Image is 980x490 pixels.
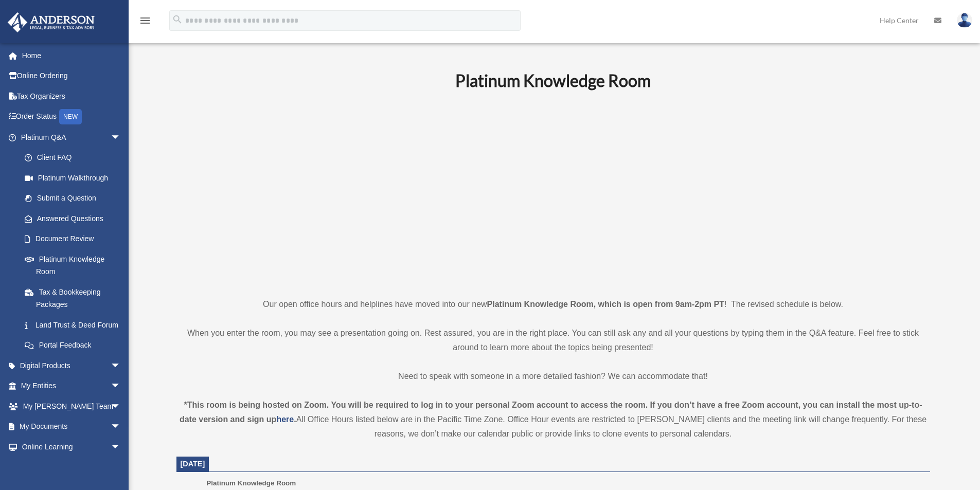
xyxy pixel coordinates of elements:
span: arrow_drop_down [111,376,131,397]
a: Platinum Walkthrough [14,168,136,188]
div: NEW [59,109,82,124]
a: Tax Organizers [7,86,136,106]
span: Platinum Knowledge Room [206,479,296,487]
a: Online Learningarrow_drop_down [7,437,136,457]
a: Submit a Question [14,188,136,209]
a: Portal Feedback [14,335,136,356]
a: Client FAQ [14,148,136,168]
a: Home [7,45,136,66]
a: Digital Productsarrow_drop_down [7,355,136,376]
span: arrow_drop_down [111,416,131,438]
a: Answered Questions [14,208,136,229]
div: All Office Hours listed below are in the Pacific Time Zone. Office Hour events are restricted to ... [176,398,930,441]
p: Need to speak with someone in a more detailed fashion? We can accommodate that! [176,369,930,384]
a: My Documentsarrow_drop_down [7,416,136,437]
a: Order StatusNEW [7,106,136,128]
strong: Platinum Knowledge Room, which is open from 9am-2pm PT [487,300,724,308]
i: search [172,14,183,25]
img: Anderson Advisors Platinum Portal [5,12,98,32]
i: menu [139,14,151,27]
a: My Entitiesarrow_drop_down [7,376,136,396]
a: Platinum Q&Aarrow_drop_down [7,127,136,148]
p: When you enter the room, you may see a presentation going on. Rest assured, you are in the right ... [176,326,930,355]
strong: *This room is being hosted on Zoom. You will be required to log in to your personal Zoom account ... [180,401,922,424]
a: Tax & Bookkeeping Packages [14,282,136,315]
a: My [PERSON_NAME] Teamarrow_drop_down [7,396,136,416]
span: arrow_drop_down [111,355,131,376]
a: Online Ordering [7,66,136,86]
strong: . [294,415,296,424]
span: arrow_drop_down [111,437,131,458]
a: Document Review [14,229,136,249]
a: here [276,415,294,424]
a: menu [139,18,151,27]
p: Our open office hours and helplines have moved into our new ! The revised schedule is below. [176,297,930,312]
span: [DATE] [181,460,205,468]
b: Platinum Knowledge Room [455,70,651,90]
iframe: 231110_Toby_KnowledgeRoom [399,104,707,278]
span: arrow_drop_down [111,396,131,417]
a: Land Trust & Deed Forum [14,315,136,335]
a: Platinum Knowledge Room [14,249,131,282]
span: arrow_drop_down [111,127,131,148]
img: User Pic [957,13,972,28]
